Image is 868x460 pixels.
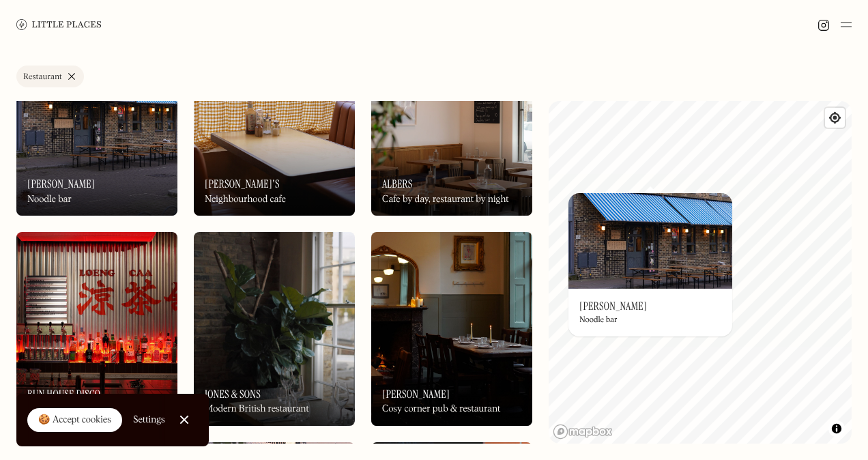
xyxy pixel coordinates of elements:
[553,424,613,440] a: Mapbox homepage
[38,414,111,427] div: 🍪 Accept cookies
[568,193,732,336] a: Koya KoKoya Ko[PERSON_NAME]Noodle bar
[27,194,72,205] div: Noodle bar
[194,23,355,216] a: Fran'sFran's[PERSON_NAME]'sNeighbourhood cafe
[579,315,618,325] div: Noodle bar
[825,108,845,128] button: Find my location
[27,388,100,401] h3: Bun House Disco
[549,101,852,444] canvas: Map
[382,388,450,401] h3: [PERSON_NAME]
[194,23,355,216] img: Fran's
[828,420,845,437] button: Toggle attribution
[371,232,532,425] a: William IVWilliam IV[PERSON_NAME]Cosy corner pub & restaurant
[23,73,62,81] div: Restaurant
[579,300,647,313] h3: [PERSON_NAME]
[205,388,261,401] h3: Jones & Sons
[371,232,532,425] img: William IV
[205,194,286,205] div: Neighbourhood cafe
[194,232,355,425] img: Jones & Sons
[205,177,280,190] h3: [PERSON_NAME]'s
[371,23,532,216] img: Albers
[382,194,509,205] div: Cafe by day, restaurant by night
[205,403,309,415] div: Modern British restaurant
[833,421,841,436] span: Toggle attribution
[184,420,184,420] div: Close Cookie Popup
[194,232,355,425] a: Jones & SonsJones & SonsJones & SonsModern British restaurant
[16,232,177,425] img: Bun House Disco
[27,408,122,433] a: 🍪 Accept cookies
[382,177,412,190] h3: Albers
[16,66,84,87] a: Restaurant
[27,177,95,190] h3: [PERSON_NAME]
[371,23,532,216] a: AlbersAlbersAlbersCafe by day, restaurant by night
[133,415,165,425] div: Settings
[133,405,165,435] a: Settings
[171,406,198,433] a: Close Cookie Popup
[16,23,177,216] a: Koya KoKoya Ko[PERSON_NAME]Noodle bar
[568,193,732,289] img: Koya Ko
[16,232,177,425] a: Bun House DiscoBun House DiscoBun House DiscoPlayful Cantonese small plates
[16,23,177,216] img: Koya Ko
[382,403,500,415] div: Cosy corner pub & restaurant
